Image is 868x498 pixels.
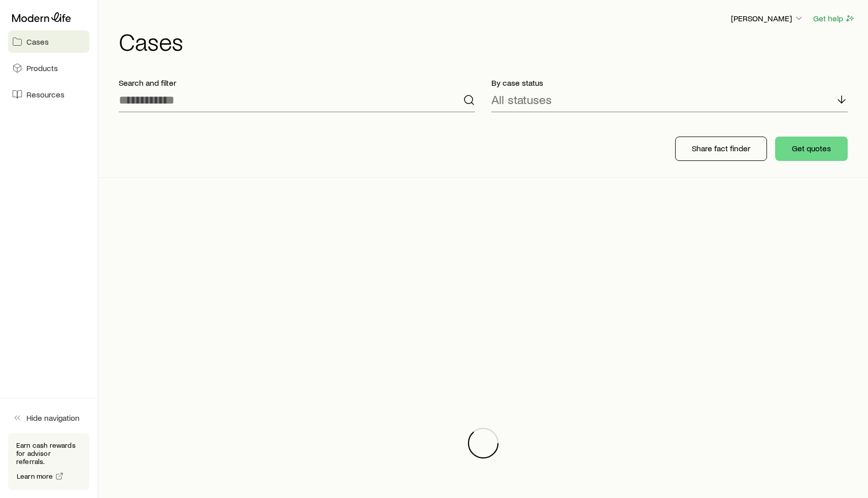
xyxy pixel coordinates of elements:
p: Share fact finder [692,143,750,153]
button: Hide navigation [8,407,89,429]
span: Hide navigation [26,413,80,423]
p: By case status [491,78,848,88]
button: Get quotes [775,137,848,161]
h1: Cases [119,29,856,53]
span: Resources [26,89,64,99]
p: All statuses [491,92,552,107]
p: Search and filter [119,78,475,88]
button: Share fact finder [675,137,767,161]
a: Cases [8,30,89,53]
p: Earn cash rewards for advisor referrals. [16,441,81,466]
span: Cases [26,37,49,47]
span: Products [26,63,58,73]
a: Resources [8,83,89,106]
button: Get help [813,13,856,24]
div: Earn cash rewards for advisor referrals.Learn more [8,433,89,490]
button: [PERSON_NAME] [730,13,805,25]
p: [PERSON_NAME] [731,13,804,23]
a: Products [8,57,89,79]
span: Learn more [17,473,53,480]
